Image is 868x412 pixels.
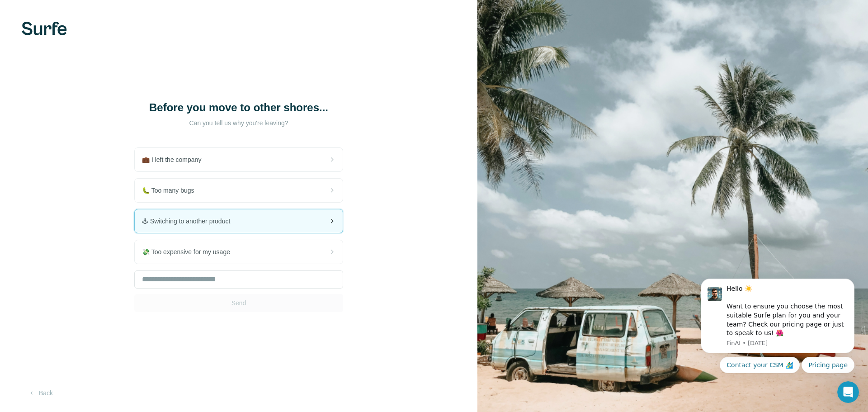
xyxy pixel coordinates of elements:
[22,22,67,35] img: Surfe's logo
[837,381,859,403] iframe: Intercom live chat
[142,217,237,226] span: 🕹 Switching to another product
[148,118,329,128] p: Can you tell us why you're leaving?
[22,385,59,401] button: Back
[687,267,868,407] iframe: Intercom notifications message
[142,155,208,164] span: 💼 I left the company
[142,186,202,195] span: 🐛 Too many bugs
[142,247,237,256] span: 💸 Too expensive for my usage
[148,100,329,115] h1: Before you move to other shores...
